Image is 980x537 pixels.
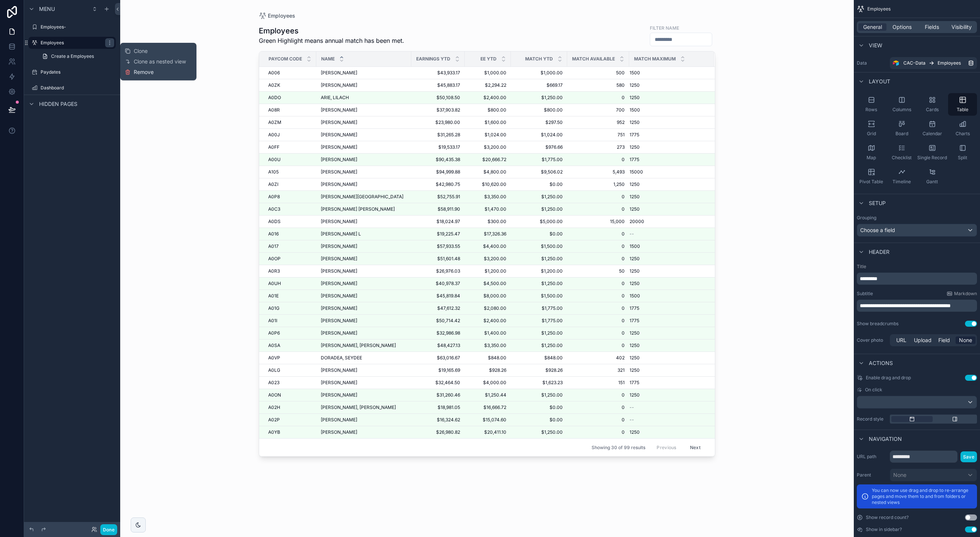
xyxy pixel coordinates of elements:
[857,224,977,237] button: Choose a field
[926,107,939,113] span: Cards
[960,451,977,462] button: Save
[947,291,977,297] a: Markdown
[890,57,977,69] a: CAC-DataEmployees
[869,78,890,85] span: Layout
[857,472,887,478] label: Parent
[859,179,883,185] span: Pivot Table
[321,56,335,62] span: Name
[29,66,116,78] a: Paydates
[948,141,977,164] button: Split
[890,469,977,481] button: None
[634,56,676,62] span: Match Maximum
[860,227,895,233] span: Choose a field
[869,42,882,49] span: View
[892,107,911,113] span: Columns
[892,155,912,161] span: Checklist
[125,47,154,55] button: Clone
[903,60,926,66] span: CAC-Data
[572,56,615,62] span: Match Available
[38,50,116,62] a: Create a Employees
[857,291,873,297] label: Subtitle
[41,69,114,75] label: Paydates
[41,85,114,91] label: Dashboard
[956,131,970,137] span: Charts
[867,6,891,12] span: Employees
[857,454,887,460] label: URL path
[893,471,906,479] span: None
[134,58,186,65] span: Clone as nested view
[592,445,645,451] span: Showing 30 of 99 results
[857,416,887,422] label: Record style
[857,60,887,66] label: Data
[525,56,553,62] span: Match YTD
[100,524,117,535] button: Done
[869,199,886,207] span: Setup
[918,93,947,116] button: Cards
[867,131,876,137] span: Grid
[865,107,877,113] span: Rows
[923,131,942,137] span: Calendar
[125,58,192,65] button: Clone as nested view
[892,23,912,31] span: Options
[269,56,302,62] span: Paycom code
[948,117,977,140] button: Charts
[857,321,898,327] div: Show breadcrumbs
[134,47,148,55] span: Clone
[957,107,968,113] span: Table
[948,93,977,116] button: Table
[896,336,906,344] span: URL
[918,165,947,188] button: Gantt
[887,93,916,116] button: Columns
[857,117,886,140] button: Grid
[959,336,972,344] span: None
[914,336,932,344] span: Upload
[125,68,154,76] button: Remove
[29,37,116,49] a: Employees
[857,215,876,221] label: Grouping
[917,155,947,161] span: Single Record
[857,300,977,312] div: scrollable content
[887,141,916,164] button: Checklist
[918,117,947,140] button: Calendar
[951,23,972,31] span: Visibility
[39,5,55,13] span: Menu
[863,23,882,31] span: General
[51,53,94,59] span: Create a Employees
[857,141,886,164] button: Map
[857,165,886,188] button: Pivot Table
[857,337,887,343] label: Cover photo
[865,387,882,393] span: On click
[416,56,450,62] span: Earnings YTD
[925,23,939,31] span: Fields
[857,264,977,270] label: Title
[29,82,116,94] a: Dashboard
[866,514,909,520] label: Show record count?
[938,336,950,344] span: Field
[958,155,967,161] span: Split
[892,179,911,185] span: Timeline
[926,179,938,185] span: Gantt
[869,248,889,256] span: Header
[480,56,497,62] span: EE YTD
[893,60,899,66] img: Airtable Logo
[857,273,977,285] div: scrollable content
[918,141,947,164] button: Single Record
[895,131,908,137] span: Board
[685,442,706,453] button: Next
[872,487,972,505] p: You can now use drag and drop to re-arrange pages and move them to and from folders or nested views
[869,359,893,367] span: Actions
[887,165,916,188] button: Timeline
[41,40,101,46] label: Employees
[134,68,154,76] span: Remove
[938,60,961,66] span: Employees
[857,93,886,116] button: Rows
[869,435,902,443] span: Navigation
[29,21,116,33] a: Employees-
[866,375,911,381] span: Enable drag and drop
[39,100,77,108] span: Hidden pages
[41,24,114,30] label: Employees-
[954,291,977,297] span: Markdown
[887,117,916,140] button: Board
[867,155,876,161] span: Map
